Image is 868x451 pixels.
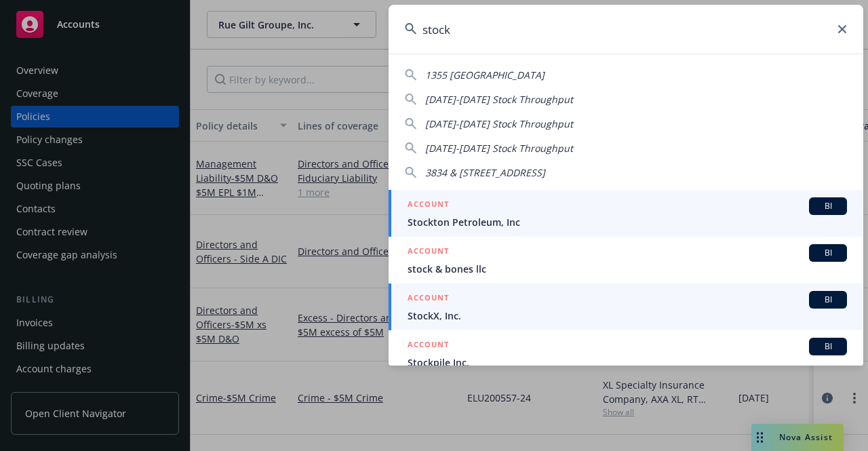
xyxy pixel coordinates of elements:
h5: ACCOUNT [408,338,449,354]
a: ACCOUNTBIStockton Petroleum, Inc [389,190,863,237]
h5: ACCOUNT [408,197,449,214]
span: [DATE]-[DATE] Stock Throughput [425,117,573,130]
h5: ACCOUNT [408,244,449,260]
span: stock & bones llc [408,262,847,276]
span: Stockton Petroleum, Inc [408,215,847,229]
span: BI [814,294,842,306]
span: [DATE]-[DATE] Stock Throughput [425,93,573,106]
span: BI [814,200,842,212]
span: BI [814,340,842,353]
a: ACCOUNTBIStockX, Inc. [389,283,863,330]
span: Stockpile Inc. [408,355,847,370]
span: BI [814,247,842,259]
span: 1355 [GEOGRAPHIC_DATA] [425,68,545,81]
span: StockX, Inc. [408,309,847,323]
span: [DATE]-[DATE] Stock Throughput [425,142,573,155]
a: ACCOUNTBIStockpile Inc. [389,330,863,391]
a: ACCOUNTBIstock & bones llc [389,237,863,283]
input: Search... [389,5,863,54]
h5: ACCOUNT [408,291,449,307]
span: 3834 & [STREET_ADDRESS] [425,166,545,179]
